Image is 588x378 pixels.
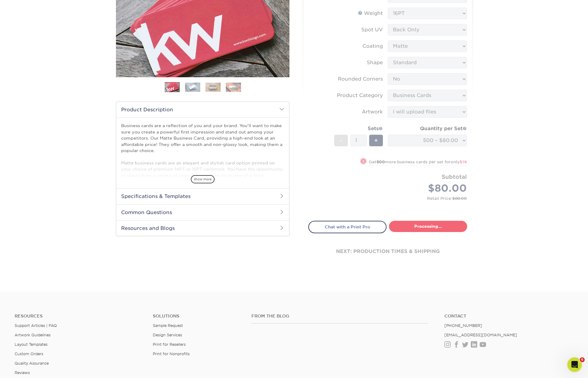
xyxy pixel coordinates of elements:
[444,314,573,319] a: Contact
[15,333,51,337] a: Artwork Guidelines
[153,342,186,347] a: Print for Resellers
[153,352,190,356] a: Print for Nonprofits
[389,221,467,232] a: Processing...
[567,357,582,372] iframe: Intercom live chat
[121,123,284,209] p: Business cards are a reflection of you and your brand. You'll want to make sure you create a powe...
[15,342,47,347] a: Layout Templates
[116,220,289,236] h2: Resources and Blogs
[153,333,182,337] a: Design Services
[153,323,183,328] a: Sample Request
[165,80,180,95] img: Business Cards 01
[191,175,215,183] span: show more
[15,314,144,319] h4: Resources
[226,82,241,92] img: Business Cards 04
[308,233,467,270] div: next: production times & shipping
[205,82,221,92] img: Business Cards 03
[116,188,289,204] h2: Specifications & Templates
[251,314,428,319] h4: From the Blog
[15,352,43,356] a: Custom Orders
[2,359,52,376] iframe: Google Customer Reviews
[185,82,200,92] img: Business Cards 02
[308,221,387,233] a: Chat with a Print Pro
[580,357,585,362] span: 6
[153,314,242,319] h4: Solutions
[15,323,57,328] a: Support Articles | FAQ
[444,323,482,328] a: [PHONE_NUMBER]
[444,333,517,337] a: [EMAIL_ADDRESS][DOMAIN_NAME]
[116,204,289,220] h2: Common Questions
[116,102,289,117] h2: Product Description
